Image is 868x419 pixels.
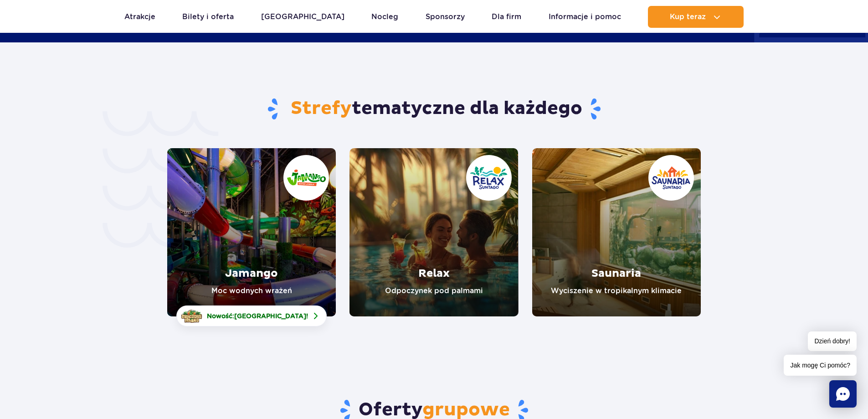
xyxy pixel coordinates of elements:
a: Dla firm [492,6,521,28]
button: Kup teraz [648,6,744,28]
a: Atrakcje [124,6,155,28]
a: Relax [349,148,518,316]
a: Informacje i pomoc [549,6,621,28]
h2: tematyczne dla każdego [167,97,701,121]
span: Jak mogę Ci pomóc? [784,355,857,376]
a: [GEOGRAPHIC_DATA] [261,6,344,28]
a: Saunaria [532,148,701,316]
a: Bilety i oferta [182,6,234,28]
span: Dzień dobry! [808,331,857,351]
a: Nowość:[GEOGRAPHIC_DATA]! [176,305,327,326]
div: Chat [829,380,857,408]
span: Nowość: ! [207,311,308,321]
span: [GEOGRAPHIC_DATA] [234,312,306,320]
a: Jamango [167,148,336,316]
span: Strefy [291,97,352,120]
a: Sponsorzy [426,6,465,28]
a: Nocleg [371,6,398,28]
span: Kup teraz [670,13,706,21]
